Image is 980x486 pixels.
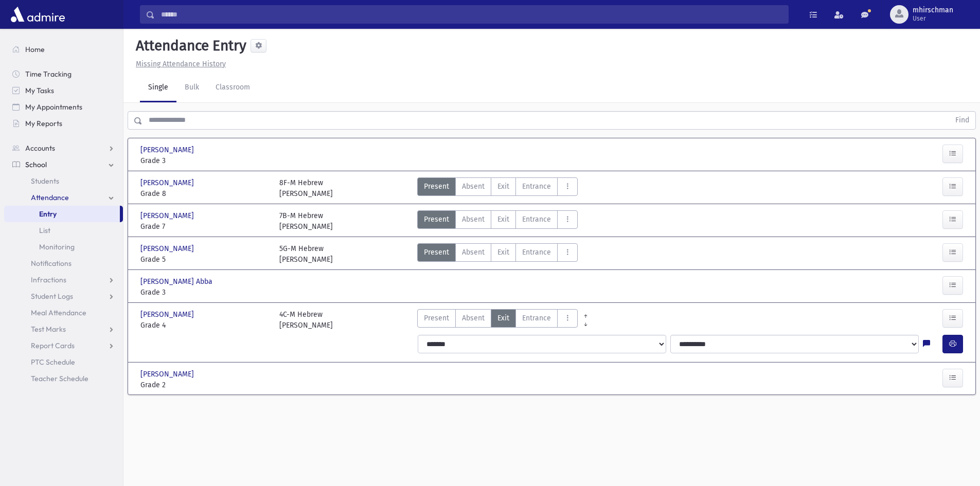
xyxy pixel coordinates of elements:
span: Infractions [31,275,66,284]
a: Student Logs [4,288,123,304]
span: Absent [462,214,485,225]
span: Exit [497,313,509,323]
a: My Tasks [4,82,123,99]
div: AttTypes [417,210,578,232]
span: Absent [462,181,485,192]
span: Home [25,45,45,54]
a: Classroom [207,74,258,102]
span: My Reports [25,119,62,128]
a: Time Tracking [4,66,123,82]
a: List [4,222,123,239]
span: List [39,226,50,235]
a: Bulk [176,74,207,102]
span: Present [424,214,449,225]
h5: Attendance Entry [132,37,246,55]
span: Monitoring [39,242,75,251]
span: [PERSON_NAME] [140,243,196,254]
a: Report Cards [4,337,123,354]
img: AdmirePro [8,4,67,25]
a: Meal Attendance [4,304,123,321]
span: Absent [462,313,485,323]
span: Grade 3 [140,287,269,298]
span: Teacher Schedule [31,374,88,383]
a: Notifications [4,255,123,272]
span: Meal Attendance [31,308,86,317]
a: Entry [4,206,120,222]
span: Grade 3 [140,155,269,166]
span: Absent [462,247,485,258]
span: Grade 5 [140,254,269,265]
span: Grade 2 [140,380,269,390]
span: Entrance [522,214,551,225]
span: Entrance [522,313,551,323]
span: Students [31,176,59,186]
button: Find [949,112,975,129]
a: Single [140,74,176,102]
div: AttTypes [417,309,578,331]
span: School [25,160,47,169]
a: PTC Schedule [4,354,123,370]
a: Missing Attendance History [132,60,226,68]
span: Present [424,247,449,258]
span: [PERSON_NAME] [140,177,196,188]
span: Exit [497,214,509,225]
a: School [4,156,123,173]
div: 5G-M Hebrew [PERSON_NAME] [279,243,333,265]
input: Search [155,5,788,24]
a: Test Marks [4,321,123,337]
div: AttTypes [417,243,578,265]
span: Grade 4 [140,320,269,331]
a: Monitoring [4,239,123,255]
a: My Reports [4,115,123,132]
span: [PERSON_NAME] [140,369,196,380]
a: Students [4,173,123,189]
a: Infractions [4,272,123,288]
span: Entry [39,209,57,219]
a: My Appointments [4,99,123,115]
a: Teacher Schedule [4,370,123,387]
span: [PERSON_NAME] [140,210,196,221]
span: [PERSON_NAME] Abba [140,276,215,287]
span: Attendance [31,193,69,202]
div: 8F-M Hebrew [PERSON_NAME] [279,177,333,199]
span: Report Cards [31,341,75,350]
span: Entrance [522,247,551,258]
div: 4C-M Hebrew [PERSON_NAME] [279,309,333,331]
span: PTC Schedule [31,357,75,367]
span: My Appointments [25,102,82,112]
span: Time Tracking [25,69,72,79]
span: My Tasks [25,86,54,95]
span: [PERSON_NAME] [140,145,196,155]
a: Accounts [4,140,123,156]
span: mhirschman [913,6,953,14]
span: Grade 8 [140,188,269,199]
span: Notifications [31,259,72,268]
a: Attendance [4,189,123,206]
span: Present [424,181,449,192]
span: Student Logs [31,292,73,301]
span: Accounts [25,143,55,153]
span: User [913,14,953,23]
div: AttTypes [417,177,578,199]
span: [PERSON_NAME] [140,309,196,320]
div: 7B-M Hebrew [PERSON_NAME] [279,210,333,232]
span: Entrance [522,181,551,192]
a: Home [4,41,123,58]
span: Exit [497,181,509,192]
span: Test Marks [31,325,66,334]
span: Exit [497,247,509,258]
u: Missing Attendance History [136,60,226,68]
span: Grade 7 [140,221,269,232]
span: Present [424,313,449,323]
